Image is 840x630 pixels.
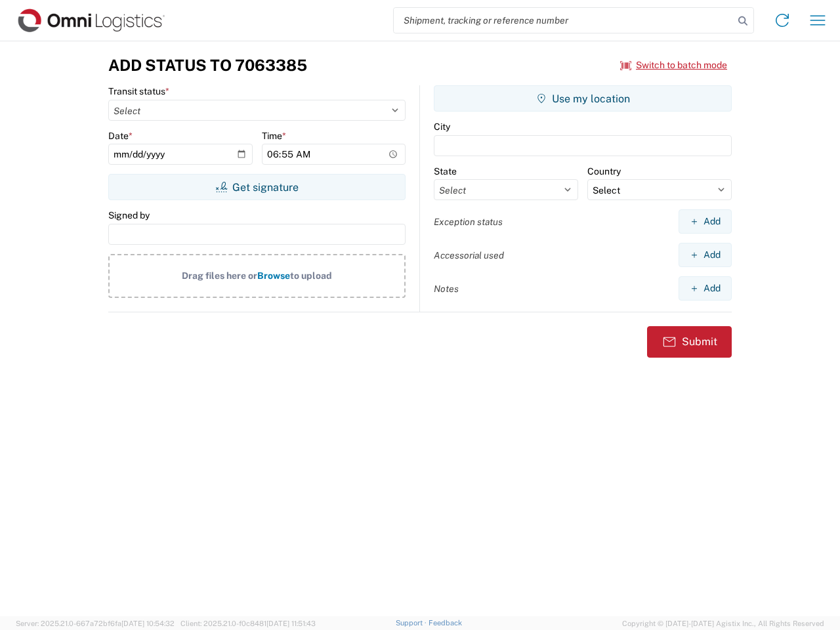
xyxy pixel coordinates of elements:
[679,276,732,301] button: Add
[108,85,169,97] label: Transit status
[257,270,290,281] span: Browse
[622,618,824,629] span: Copyright © [DATE]-[DATE] Agistix Inc., All Rights Reserved
[434,165,457,177] label: State
[679,209,732,234] button: Add
[587,165,621,177] label: Country
[647,326,732,358] button: Submit
[108,209,150,221] label: Signed by
[266,619,316,627] span: [DATE] 11:51:43
[679,243,732,267] button: Add
[108,56,307,75] h3: Add Status to 7063385
[121,619,175,627] span: [DATE] 10:54:32
[290,270,332,281] span: to upload
[16,619,175,627] span: Server: 2025.21.0-667a72bf6fa
[180,619,316,627] span: Client: 2025.21.0-f0c8481
[434,283,459,295] label: Notes
[434,121,450,133] label: City
[434,85,732,112] button: Use my location
[396,619,429,627] a: Support
[108,130,133,142] label: Date
[108,174,406,200] button: Get signature
[434,216,503,228] label: Exception status
[182,270,257,281] span: Drag files here or
[394,8,734,33] input: Shipment, tracking or reference number
[620,54,727,76] button: Switch to batch mode
[434,249,504,261] label: Accessorial used
[262,130,286,142] label: Time
[429,619,462,627] a: Feedback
